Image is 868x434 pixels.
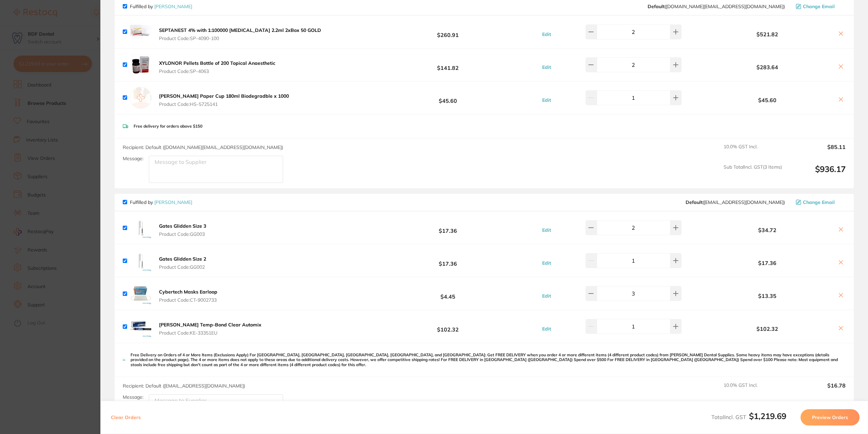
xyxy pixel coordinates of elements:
[159,297,217,303] span: Product Code: CT-9002733
[701,97,833,103] b: $45.60
[159,264,206,270] span: Product Code: GG002
[131,353,846,367] p: Free Delivery on Orders of 4 or More Items (Exclusions Apply) For [GEOGRAPHIC_DATA], [GEOGRAPHIC_...
[701,227,833,233] b: $34.72
[787,382,846,397] output: $16.78
[159,36,321,41] span: Product Code: SP-4090-100
[154,199,192,205] a: [PERSON_NAME]
[540,97,553,103] button: Edit
[157,93,291,107] button: [PERSON_NAME] Paper Cup 180ml Biodegradble x 1000 Product Code:HS-5725141
[159,60,275,66] b: XYLONOR Pellets Bottle of 200 Topical Anaesthetic
[159,93,289,99] b: [PERSON_NAME] Paper Cup 180ml Biodegradble x 1000
[159,69,275,74] span: Product Code: SP-4063
[787,164,846,183] output: $936.17
[648,3,665,10] b: Default
[159,289,217,295] b: Cybertech Masks Earloop
[130,54,152,76] img: bnBlN2IwZA
[130,87,152,109] img: empty.jpg
[540,293,553,299] button: Edit
[803,200,835,205] span: Change Email
[130,283,152,304] img: eW9sY2kyZA
[159,27,321,33] b: SEPTANEST 4% with 1:100000 [MEDICAL_DATA] 2.2ml 2xBox 50 GOLD
[376,58,520,71] b: $141.82
[686,199,703,205] b: Default
[130,4,192,9] p: Fulfilled by
[157,256,208,270] button: Gates Glidden Size 2 Product Code:GG002
[134,124,202,129] p: Free delivery for orders above $150
[648,4,785,9] span: customer.care@henryschein.com.au
[123,156,143,162] label: Message:
[540,260,553,266] button: Edit
[159,322,261,328] b: [PERSON_NAME] Temp-Bond Clear Automix
[159,256,206,262] b: Gates Glidden Size 2
[130,21,152,43] img: YjdtZXlhYw
[159,101,289,107] span: Product Code: HS-5725141
[711,414,786,420] span: Total Incl. GST
[109,409,143,426] button: Clear Orders
[787,144,846,159] output: $85.11
[540,64,553,70] button: Edit
[123,383,245,389] span: Recipient: Default ( [EMAIL_ADDRESS][DOMAIN_NAME] )
[130,250,152,271] img: bDRjMThuOA
[159,231,206,237] span: Product Code: GG003
[130,316,152,337] img: MGh0NGV6OA
[157,60,277,74] button: XYLONOR Pellets Bottle of 200 Topical Anaesthetic Product Code:SP-4063
[376,25,520,38] b: $260.91
[157,322,263,336] button: [PERSON_NAME] Temp-Bond Clear Automix Product Code:KE-33351EU
[701,326,833,332] b: $102.32
[123,394,143,400] label: Message:
[540,326,553,332] button: Edit
[159,330,261,336] span: Product Code: KE-33351EU
[724,382,782,397] span: 10.0 % GST Incl.
[376,91,520,104] b: $45.60
[794,199,846,205] button: Change Email
[701,64,833,70] b: $283.64
[130,217,152,239] img: aXN5ODFmZA
[376,287,520,300] b: $4.45
[157,27,323,41] button: SEPTANEST 4% with 1:100000 [MEDICAL_DATA] 2.2ml 2xBox 50 GOLD Product Code:SP-4090-100
[701,31,833,37] b: $521.82
[803,4,835,9] span: Change Email
[376,254,520,267] b: $17.36
[701,260,833,266] b: $17.36
[157,223,208,237] button: Gates Glidden Size 3 Product Code:GG003
[154,3,192,10] a: [PERSON_NAME]
[123,144,283,150] span: Recipient: Default ( [DOMAIN_NAME][EMAIL_ADDRESS][DOMAIN_NAME] )
[157,289,219,303] button: Cybertech Masks Earloop Product Code:CT-9002733
[540,227,553,233] button: Edit
[130,200,192,205] p: Fulfilled by
[749,411,786,421] b: $1,219.69
[540,31,553,37] button: Edit
[701,293,833,299] b: $13.35
[159,223,206,229] b: Gates Glidden Size 3
[794,3,846,10] button: Change Email
[686,200,785,205] span: save@adamdental.com.au
[724,144,782,159] span: 10.0 % GST Incl.
[376,320,520,333] b: $102.32
[801,409,860,426] button: Preview Orders
[376,222,520,234] b: $17.36
[724,164,782,183] span: Sub Total Incl. GST ( 3 Items)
